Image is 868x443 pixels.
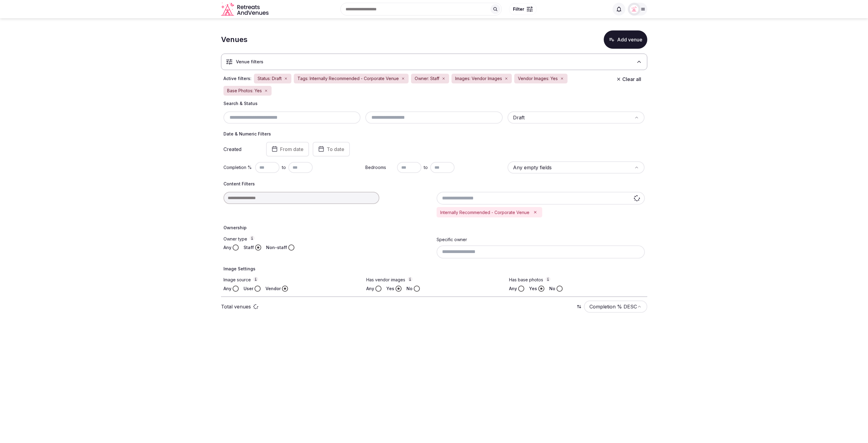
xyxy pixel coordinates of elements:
[223,266,645,272] h4: Image Settings
[223,100,645,107] h4: Search & Status
[223,76,251,82] span: Active filters:
[546,277,550,282] button: Has base photos
[327,146,344,152] span: To date
[386,286,394,292] label: Yes
[221,2,270,16] a: Visit the homepage
[297,76,399,82] span: Tags: Internally Recommended - Corporate Venue
[509,3,537,15] button: Filter
[221,2,270,16] svg: Retreats and Venues company logo
[529,286,537,292] label: Yes
[223,244,231,251] label: Any
[223,277,359,283] label: Image source
[223,147,258,152] label: Created
[437,237,467,242] label: Specific owner
[258,76,282,82] span: Status: Draft
[365,164,395,171] label: Bedrooms
[221,34,248,45] h1: Venues
[236,59,263,65] h3: Venue filters
[223,164,253,171] label: Completion %
[630,5,638,13] img: miaceralde
[223,236,432,242] label: Owner type
[509,286,517,292] label: Any
[518,76,558,82] span: Vendor Images: Yes
[223,225,645,231] h4: Ownership
[313,142,350,156] button: To date
[513,6,524,12] span: Filter
[406,286,413,292] label: No
[424,164,428,171] span: to
[223,286,231,292] label: Any
[223,131,645,137] h4: Date & Numeric Filters
[253,277,258,282] button: Image source
[509,277,645,283] label: Has base photos
[455,76,502,82] span: Images: Vendor Images
[265,286,281,292] label: Vendor
[280,146,304,152] span: From date
[223,181,645,187] h4: Content Filters
[366,277,502,283] label: Has vendor images
[244,244,254,251] label: Staff
[221,303,251,310] p: Total venues
[549,286,555,292] label: No
[604,30,647,49] button: Add venue
[415,76,439,82] span: Owner: Staff
[244,286,253,292] label: User
[266,142,309,156] button: From date
[366,286,374,292] label: Any
[532,209,539,216] button: Remove Internally Recommended - Corporate Venue
[227,88,262,94] span: Base Photos: Yes
[408,277,413,282] button: Has vendor images
[282,164,286,171] span: to
[266,244,287,251] label: Non-staff
[437,207,542,217] div: Internally Recommended - Corporate Venue
[613,74,645,85] button: Clear all
[250,236,255,241] button: Owner type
